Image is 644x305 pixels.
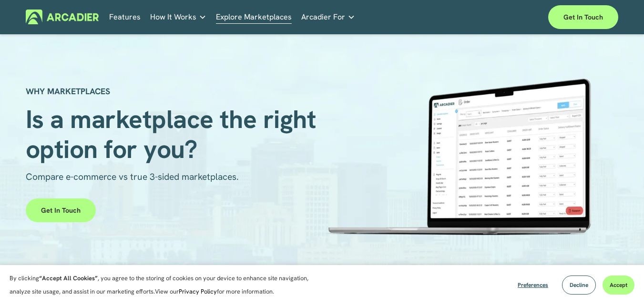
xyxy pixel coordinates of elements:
[570,281,588,289] span: Decline
[39,274,98,282] strong: “Accept All Cookies”
[216,10,292,24] a: Explore Marketplaces
[26,171,239,183] span: Compare e-commerce vs true 3-sided marketplaces.
[596,259,644,305] iframe: Chat Widget
[548,5,618,29] a: Get in touch
[150,10,196,24] span: How It Works
[562,275,596,295] button: Decline
[518,281,548,289] span: Preferences
[26,86,110,97] strong: WHY MARKETPLACES
[26,198,96,222] a: Get in touch
[511,275,555,295] button: Preferences
[26,10,99,24] img: Arcadier
[301,10,355,24] a: folder dropdown
[26,103,323,166] span: Is a marketplace the right option for you?
[109,10,141,24] a: Features
[301,10,345,24] span: Arcadier For
[179,287,217,295] a: Privacy Policy
[150,10,206,24] a: folder dropdown
[10,272,319,298] p: By clicking , you agree to the storing of cookies on your device to enhance site navigation, anal...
